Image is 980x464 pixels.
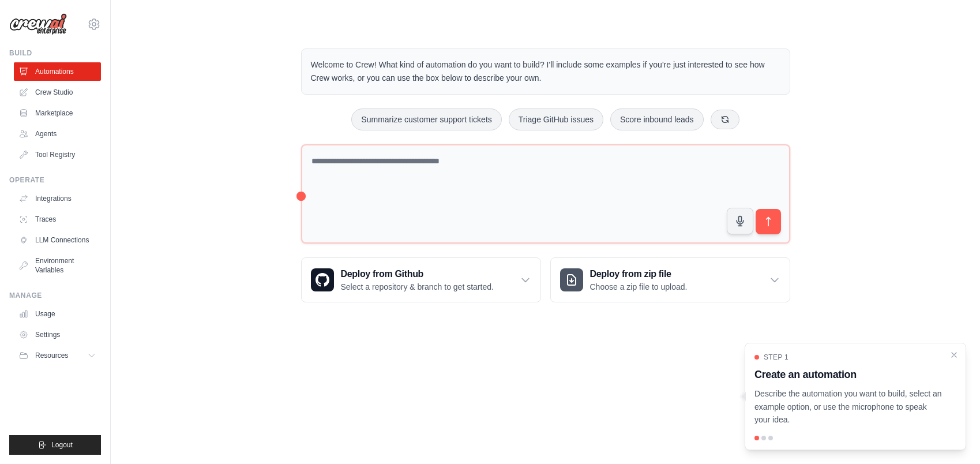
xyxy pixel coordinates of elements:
button: Resources [14,346,101,365]
a: Environment Variables [14,252,101,279]
a: Tool Registry [14,145,101,164]
a: LLM Connections [14,231,101,249]
img: Logo [9,13,67,35]
a: Traces [14,210,101,229]
h3: Create an automation [754,366,943,383]
a: Usage [14,305,101,323]
div: Operate [9,175,101,185]
p: Choose a zip file to upload. [590,281,688,293]
a: Crew Studio [14,83,101,102]
span: Step 1 [764,353,788,362]
span: Logout [51,440,73,450]
a: Settings [14,325,101,344]
h3: Deploy from zip file [590,267,688,281]
button: Summarize customer support tickets [351,108,501,130]
p: Select a repository & branch to get started. [341,281,494,293]
div: Manage [9,291,101,300]
span: Resources [35,351,68,360]
p: Welcome to Crew! What kind of automation do you want to build? I'll include some examples if you'... [311,58,780,85]
p: Describe the automation you want to build, select an example option, or use the microphone to spe... [754,387,943,426]
a: Marketplace [14,104,101,122]
a: Agents [14,125,101,143]
h3: Deploy from Github [341,267,494,281]
div: Build [9,48,101,58]
button: Logout [9,435,101,455]
button: Score inbound leads [610,108,704,130]
a: Automations [14,62,101,81]
iframe: Chat Widget [922,409,980,464]
a: Integrations [14,189,101,208]
button: Close walkthrough [949,350,959,360]
button: Triage GitHub issues [509,108,603,130]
